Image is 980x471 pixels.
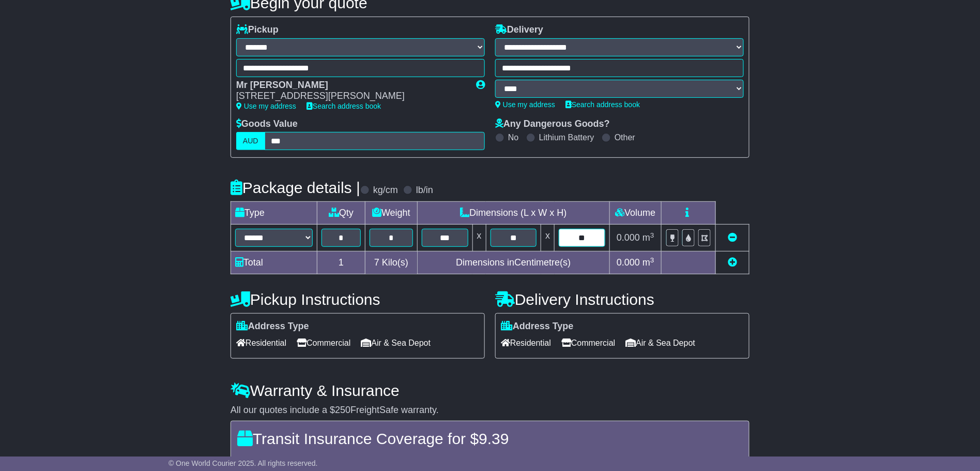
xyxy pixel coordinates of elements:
span: Commercial [561,335,615,351]
span: 0.000 [617,232,640,243]
label: Delivery [495,24,543,36]
td: 1 [317,252,365,274]
td: Type [231,202,317,225]
h4: Delivery Instructions [495,291,749,308]
label: Pickup [236,24,279,36]
span: 250 [335,405,350,415]
label: Goods Value [236,119,298,130]
h4: Package details | [231,179,360,196]
td: Weight [365,202,418,225]
span: m [642,232,654,243]
td: Qty [317,202,365,225]
td: Dimensions (L x W x H) [417,202,609,225]
span: Residential [501,335,551,351]
sup: 3 [650,256,654,264]
label: Any Dangerous Goods? [495,119,610,130]
h4: Transit Insurance Coverage for $ [237,430,743,447]
span: Air & Sea Depot [361,335,431,351]
a: Remove this item [728,232,737,243]
span: © One World Courier 2025. All rights reserved. [169,459,318,467]
a: Use my address [495,100,555,109]
div: All our quotes include a $ FreightSafe warranty. [231,405,749,416]
td: Dimensions in Centimetre(s) [417,252,609,274]
span: Air & Sea Depot [626,335,696,351]
span: Commercial [297,335,350,351]
span: m [642,257,654,268]
span: 7 [374,257,379,268]
td: x [541,225,555,252]
label: AUD [236,132,265,150]
div: Mr [PERSON_NAME] [236,80,466,91]
a: Search address book [307,102,381,110]
label: Lithium Battery [539,133,594,142]
sup: 3 [650,231,654,239]
label: kg/cm [373,185,398,196]
h4: Warranty & Insurance [231,382,749,399]
td: Total [231,252,317,274]
a: Add new item [728,257,737,268]
span: 0.000 [617,257,640,268]
label: No [508,133,518,142]
span: Residential [236,335,286,351]
label: Address Type [501,321,574,332]
td: x [472,225,486,252]
a: Search address book [565,100,640,109]
td: Kilo(s) [365,252,418,274]
label: Address Type [236,321,309,332]
label: Other [615,133,635,142]
div: [STREET_ADDRESS][PERSON_NAME] [236,91,466,102]
h4: Pickup Instructions [231,291,485,308]
td: Volume [609,202,661,225]
a: Use my address [236,102,296,110]
span: 9.39 [479,430,509,447]
label: lb/in [416,185,433,196]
